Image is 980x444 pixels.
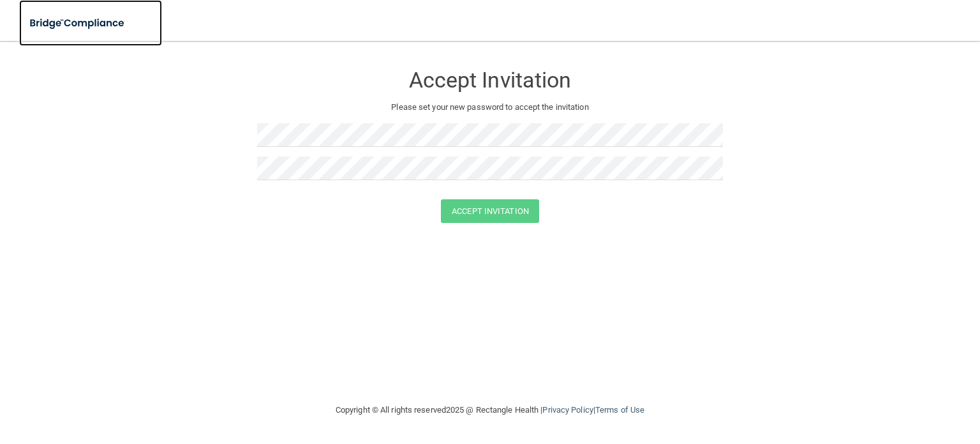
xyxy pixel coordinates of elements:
[257,68,723,92] h3: Accept Invitation
[257,390,723,431] div: Copyright © All rights reserved 2025 @ Rectangle Health | |
[760,354,965,404] iframe: Drift Widget Chat Controller
[595,405,644,415] a: Terms of Use
[542,405,593,415] a: Privacy Policy
[441,199,539,223] button: Accept Invitation
[267,100,713,115] p: Please set your new password to accept the invitation
[19,10,137,36] img: bridge_compliance_login_screen.278c3ca4.svg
